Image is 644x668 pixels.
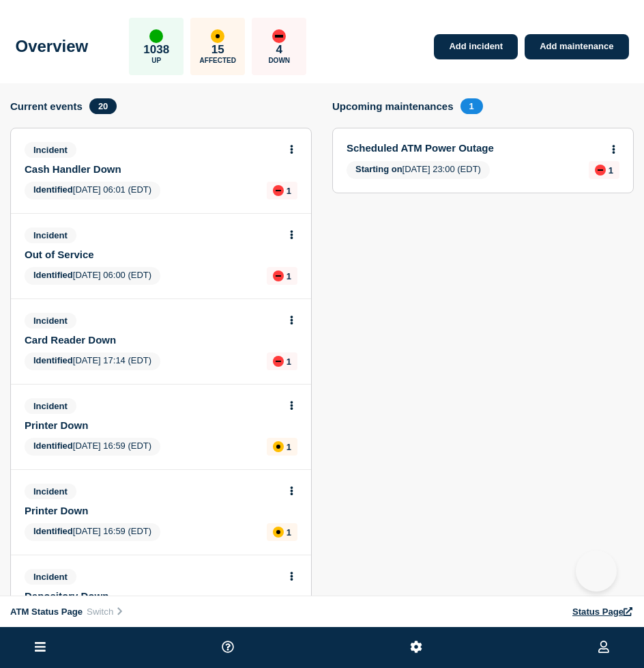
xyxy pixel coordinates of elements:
iframe: Help Scout Beacon - Open [576,551,617,592]
p: 1038 [143,43,169,57]
span: [DATE] 23:00 (EDT) [347,161,490,179]
p: 1 [609,165,613,176]
p: Down [268,57,290,64]
span: Identified [33,441,73,451]
p: 1 [287,186,291,196]
span: Incident [25,227,76,243]
span: Incident [25,142,76,158]
span: [DATE] 16:59 (EDT) [25,523,160,541]
a: Scheduled ATM Power Outage [347,142,601,154]
p: Up [151,57,161,64]
a: Printer Down [25,419,279,431]
h4: Current events [10,100,83,112]
span: Incident [25,484,76,499]
a: Out of Service [25,249,279,260]
div: down [273,356,284,367]
h1: Overview [16,37,89,56]
div: affected [211,29,224,43]
span: Identified [33,184,73,195]
a: Cash Handler Down [25,163,279,175]
span: Identified [33,526,73,536]
span: Identified [33,270,73,280]
span: 1 [460,98,483,114]
p: 1 [287,527,291,538]
span: [DATE] 16:59 (EDT) [25,438,160,456]
span: [DATE] 17:14 (EDT) [25,352,160,370]
div: up [149,29,163,43]
span: Starting on [355,164,402,174]
span: [DATE] 06:01 (EDT) [25,182,160,199]
span: 20 [89,98,117,114]
div: down [273,185,284,196]
h4: Upcoming maintenances [332,100,454,112]
p: 15 [211,43,224,57]
span: Incident [25,313,76,329]
div: affected [273,441,284,452]
div: down [595,165,606,176]
span: Incident [25,398,76,414]
span: Identified [33,355,73,365]
div: down [272,29,286,43]
button: Switch [83,606,128,617]
span: ATM Status Page [10,607,83,617]
a: Add maintenance [525,34,628,59]
p: 4 [276,43,282,57]
p: 1 [287,442,291,452]
a: Card Reader Down [25,334,279,346]
a: Add incident [434,34,518,59]
p: 1 [287,271,291,281]
span: Incident [25,569,76,585]
a: Printer Down [25,505,279,516]
div: affected [273,527,284,538]
a: Status Page [572,607,634,617]
div: down [273,270,284,281]
p: 1 [287,357,291,367]
p: Affected [200,57,236,64]
span: [DATE] 06:00 (EDT) [25,267,160,285]
a: Depository Down [25,590,279,602]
